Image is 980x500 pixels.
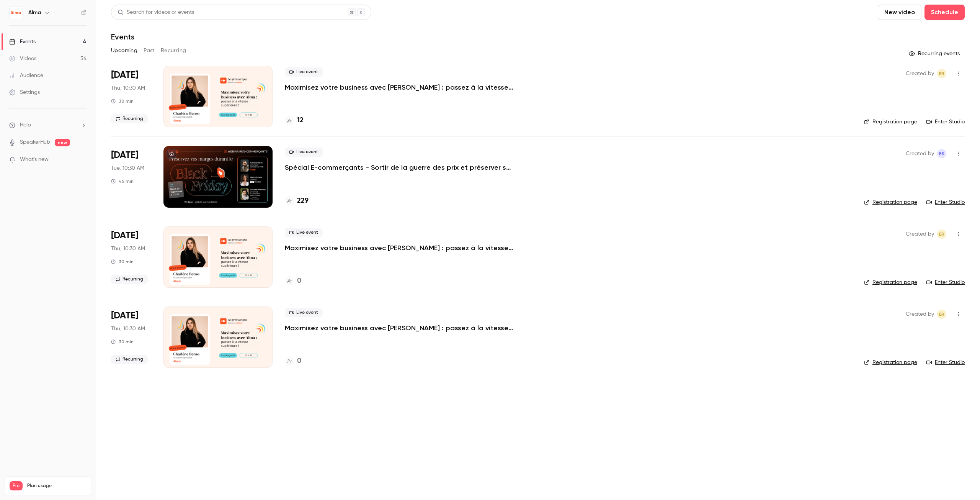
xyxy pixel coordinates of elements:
div: 45 min [111,178,134,184]
span: ES [939,149,944,158]
div: Sep 25 Thu, 10:30 AM (Europe/Paris) [111,66,151,127]
span: new [55,139,70,146]
span: Created by [906,230,934,239]
span: Pro [10,481,23,490]
a: Enter Studio [926,279,965,286]
a: Registration page [864,279,917,286]
span: [DATE] [111,310,138,322]
span: Thu, 10:30 AM [111,245,145,252]
button: Recurring events [905,48,965,60]
a: 229 [285,196,309,206]
a: Maximisez votre business avec [PERSON_NAME] : passez à la vitesse supérieure ! [285,243,514,252]
a: Enter Studio [926,359,965,366]
h4: 0 [297,356,301,366]
span: Eric ROMER [937,310,946,319]
div: Settings [9,89,40,96]
span: Recurring [111,114,148,123]
div: Events [9,38,36,46]
a: Maximisez votre business avec [PERSON_NAME] : passez à la vitesse supérieure ! [285,323,514,333]
h1: Events [111,32,134,41]
span: ER [939,69,944,78]
a: Registration page [864,359,917,366]
span: Recurring [111,275,148,284]
span: Live event [285,67,323,77]
a: Enter Studio [926,118,965,126]
button: Upcoming [111,44,137,57]
span: Created by [906,149,934,158]
button: Schedule [924,5,965,20]
span: Eric ROMER [937,230,946,239]
div: 30 min [111,98,134,104]
span: [DATE] [111,230,138,242]
span: Created by [906,69,934,78]
a: Maximisez votre business avec [PERSON_NAME] : passez à la vitesse supérieure ! [285,83,514,92]
h4: 229 [297,196,309,206]
h6: Alma [28,9,41,16]
li: help-dropdown-opener [9,121,87,129]
span: [DATE] [111,149,138,161]
span: Thu, 10:30 AM [111,325,145,333]
a: 12 [285,115,304,126]
a: 0 [285,356,301,366]
span: ER [939,310,944,319]
span: ER [939,230,944,239]
a: 0 [285,276,301,286]
span: Created by [906,310,934,319]
a: Spécial E-commerçants - Sortir de la guerre des prix et préserver ses marges pendant [DATE][DATE] [285,163,514,172]
span: [DATE] [111,69,138,81]
h4: 12 [297,115,304,126]
span: Plan usage [27,483,86,489]
div: Oct 9 Thu, 10:30 AM (Europe/Paris) [111,307,151,368]
div: Sep 30 Tue, 10:30 AM (Europe/Paris) [111,146,151,207]
span: Tue, 10:30 AM [111,164,144,172]
span: What's new [20,156,49,164]
span: Live event [285,228,323,237]
div: 30 min [111,339,134,345]
span: Live event [285,148,323,157]
a: Registration page [864,198,917,206]
a: Enter Studio [926,198,965,206]
h4: 0 [297,276,301,286]
iframe: Noticeable Trigger [77,156,87,163]
button: New video [878,5,921,20]
span: Eric ROMER [937,69,946,78]
span: Recurring [111,355,148,364]
div: Videos [9,55,36,62]
div: Oct 2 Thu, 10:30 AM (Europe/Paris) [111,226,151,288]
div: Search for videos or events [118,8,194,16]
div: Audience [9,72,43,79]
a: SpeakerHub [20,138,50,146]
img: Alma [10,7,22,19]
span: Thu, 10:30 AM [111,84,145,92]
span: Evan SAIDI [937,149,946,158]
span: Help [20,121,31,129]
button: Past [144,44,155,57]
a: Registration page [864,118,917,126]
div: 30 min [111,259,134,265]
button: Recurring [161,44,186,57]
span: Live event [285,308,323,317]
